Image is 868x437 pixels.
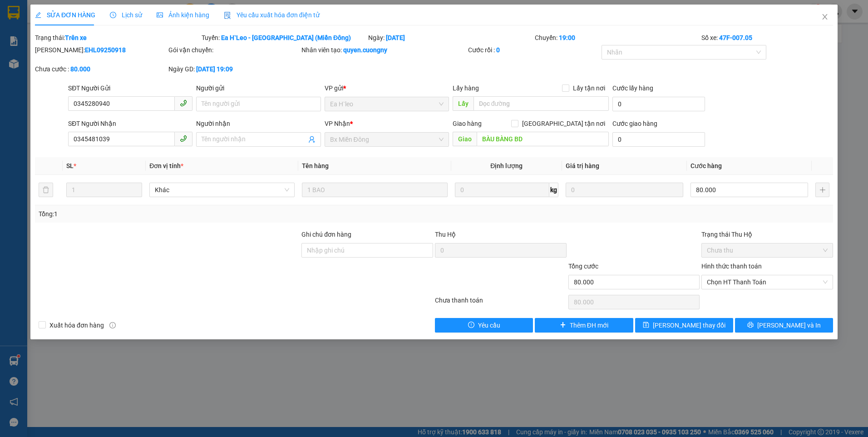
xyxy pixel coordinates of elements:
span: phone [180,135,187,142]
div: Cước rồi : [468,45,600,55]
input: Cước lấy hàng [612,97,705,111]
input: Dọc đường [477,132,609,146]
div: SĐT Người Nhận [68,119,192,129]
div: Chưa cước : [35,64,167,74]
b: Trên xe [65,34,87,41]
label: Cước giao hàng [612,120,657,127]
span: Cước hàng [690,162,722,169]
span: edit [35,12,41,18]
span: SỬA ĐƠN HÀNG [35,11,95,19]
input: Cước giao hàng [612,132,705,147]
input: VD: Bàn, Ghế [302,183,447,197]
span: printer [747,322,754,329]
span: Yêu cầu xuất hóa đơn điện tử [224,11,320,19]
span: user-add [308,136,316,143]
span: Định lượng [490,162,523,169]
span: Ảnh kiện hàng [157,11,209,19]
div: Trạng thái: [34,33,201,43]
span: plus [560,322,566,329]
span: Thêm ĐH mới [570,320,608,330]
span: Chọn HT Thanh Toán [707,275,828,289]
span: Lấy [453,96,473,111]
input: Ghi chú đơn hàng [301,243,433,258]
span: Giao [453,132,477,146]
span: [PERSON_NAME] thay đổi [653,320,725,330]
span: Tổng cước [568,263,598,270]
input: Dọc đường [473,96,609,111]
span: clock-circle [110,12,116,18]
b: 80.000 [70,65,90,73]
div: Người gửi [196,83,321,93]
div: Ngày GD: [168,64,300,74]
input: 0 [566,183,683,197]
b: quyen.cuongny [343,46,387,54]
div: Nhân viên tạo: [301,45,466,55]
b: EHL09250918 [85,46,126,54]
div: Chưa thanh toán [434,295,567,311]
label: Ghi chú đơn hàng [301,231,351,238]
div: Chuyến: [534,33,700,43]
span: Giao hàng [453,120,482,127]
span: Ea H`leo [330,97,444,111]
span: Khác [155,183,289,197]
span: Xuất hóa đơn hàng [46,320,108,330]
span: Đơn vị tính [149,162,183,169]
b: [DATE] [386,34,405,41]
b: Ea H`Leo - [GEOGRAPHIC_DATA] (Miền Đông) [221,34,351,41]
span: Lấy hàng [453,84,479,92]
span: picture [157,12,163,18]
span: VP Nhận [325,120,350,127]
span: info-circle [109,322,116,328]
b: 47F-007.05 [719,34,752,41]
span: exclamation-circle [468,322,474,329]
div: VP gửi [325,83,449,93]
span: SL [66,162,74,169]
div: SĐT Người Gửi [68,83,192,93]
div: Trạng thái Thu Hộ [701,229,833,239]
div: Số xe: [700,33,834,43]
span: Chưa thu [707,243,828,257]
span: kg [549,183,558,197]
span: [GEOGRAPHIC_DATA] tận nơi [518,119,609,129]
label: Cước lấy hàng [612,84,653,92]
button: plusThêm ĐH mới [535,318,633,333]
div: Gói vận chuyển: [168,45,300,55]
span: Yêu cầu [478,320,500,330]
button: printer[PERSON_NAME] và In [735,318,833,333]
b: 19:00 [559,34,575,41]
span: phone [180,99,187,107]
b: 0 [496,46,500,54]
div: Tổng: 1 [39,209,335,219]
span: Tên hàng [302,162,329,169]
button: plus [815,183,829,197]
button: save[PERSON_NAME] thay đổi [635,318,733,333]
button: delete [39,183,53,197]
span: [PERSON_NAME] và In [757,320,821,330]
div: Người nhận [196,119,321,129]
span: Lịch sử [110,11,142,19]
div: Tuyến: [201,33,367,43]
div: Ngày: [367,33,534,43]
div: [PERSON_NAME]: [35,45,167,55]
button: Close [812,5,838,30]
span: Thu Hộ [435,231,456,238]
span: Bx Miền Đông [330,133,444,146]
label: Hình thức thanh toán [701,263,762,270]
b: [DATE] 19:09 [196,65,233,73]
img: icon [224,12,231,19]
span: Lấy tận nơi [569,83,609,93]
span: Giá trị hàng [566,162,599,169]
span: close [821,13,829,20]
span: save [643,322,649,329]
button: exclamation-circleYêu cầu [435,318,533,333]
